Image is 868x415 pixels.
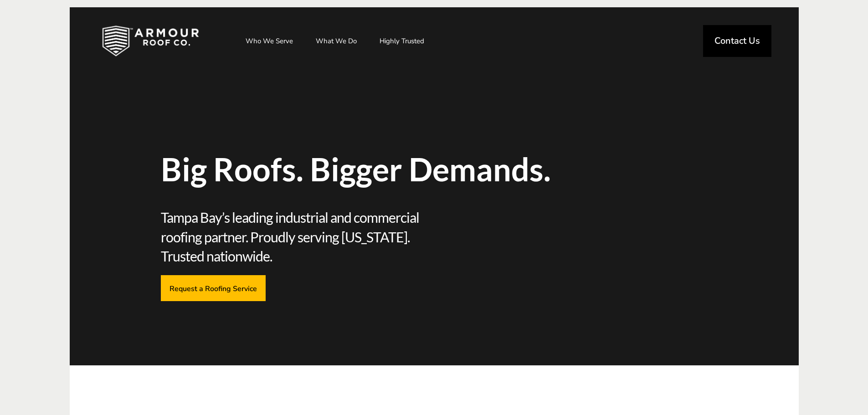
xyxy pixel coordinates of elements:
span: Big Roofs. Bigger Demands. [161,153,566,185]
span: Request a Roofing Service [169,284,257,292]
a: Highly Trusted [370,30,433,52]
a: Who We Serve [236,30,302,52]
a: What We Do [307,30,366,52]
a: Contact Us [703,25,771,57]
span: Tampa Bay’s leading industrial and commercial roofing partner. Proudly serving [US_STATE]. Truste... [161,208,431,266]
img: Industrial and Commercial Roofing Company | Armour Roof Co. [87,18,213,64]
span: Contact Us [714,36,760,46]
a: Request a Roofing Service [161,275,266,301]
